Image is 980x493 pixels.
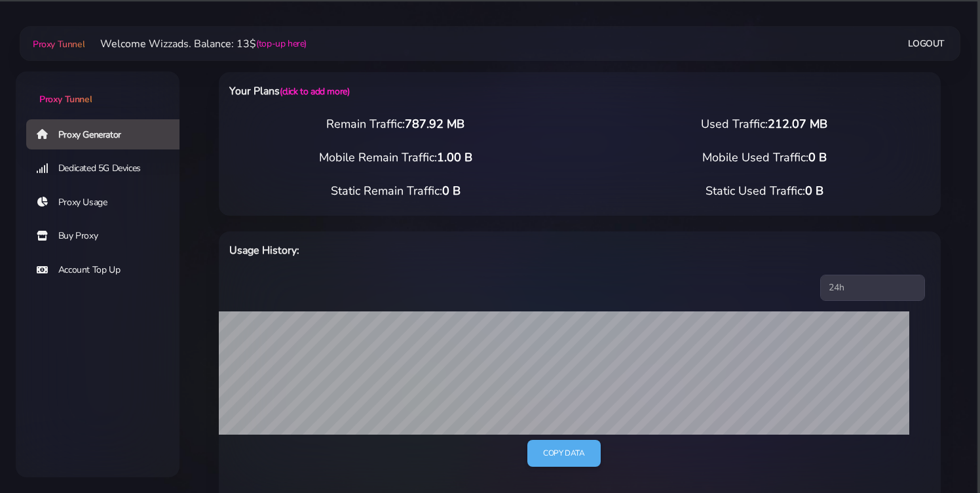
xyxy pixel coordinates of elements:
[527,440,600,467] a: Copy data
[30,33,85,54] a: Proxy Tunnel
[437,149,472,165] span: 1.00 B
[16,71,179,106] a: Proxy Tunnel
[908,31,945,56] a: Logout
[211,182,580,200] div: Static Remain Traffic:
[33,38,85,50] span: Proxy Tunnel
[26,119,190,149] a: Proxy Generator
[768,116,827,132] span: 212.07 MB
[229,242,631,259] h6: Usage History:
[805,183,823,199] span: 0 B
[85,36,307,52] li: Welcome Wizzads. Balance: 13$
[905,418,964,477] iframe: Webchat Widget
[26,153,190,184] a: Dedicated 5G Devices
[26,221,190,251] a: Buy Proxy
[442,183,461,199] span: 0 B
[405,116,464,132] span: 787.92 MB
[229,83,631,100] h6: Your Plans
[256,37,307,50] a: (top-up here)
[26,187,190,218] a: Proxy Usage
[39,93,92,106] span: Proxy Tunnel
[26,255,190,285] a: Account Top Up
[580,182,949,200] div: Static Used Traffic:
[580,149,949,167] div: Mobile Used Traffic:
[580,115,949,133] div: Used Traffic:
[280,85,349,98] a: (click to add more)
[808,149,827,165] span: 0 B
[211,115,580,133] div: Remain Traffic:
[211,149,580,167] div: Mobile Remain Traffic:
